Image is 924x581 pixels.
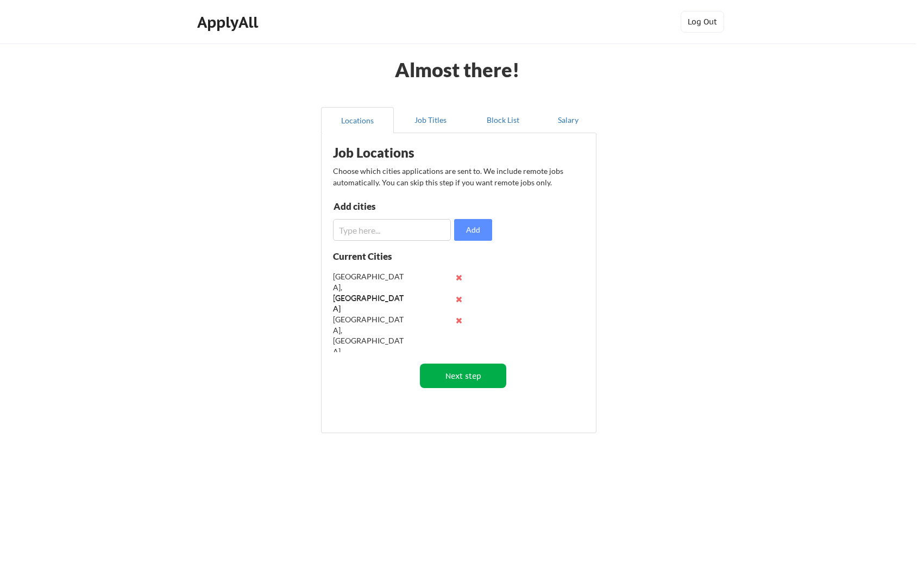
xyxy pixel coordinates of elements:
[334,202,446,211] div: Add cities
[454,219,492,241] button: Add
[321,107,394,133] button: Locations
[333,271,404,314] div: [GEOGRAPHIC_DATA], [GEOGRAPHIC_DATA]
[333,219,451,241] input: Type here...
[333,314,404,357] div: [GEOGRAPHIC_DATA], [GEOGRAPHIC_DATA]
[420,364,506,388] button: Next step
[333,146,470,159] div: Job Locations
[394,107,467,133] button: Job Titles
[197,13,261,32] div: ApplyAll
[333,293,404,314] div: [GEOGRAPHIC_DATA]
[539,107,596,133] button: Salary
[382,60,533,79] div: Almost there!
[681,11,724,33] button: Log Out
[333,252,416,261] div: Current Cities
[333,165,583,188] div: Choose which cities applications are sent to. We include remote jobs automatically. You can skip ...
[467,107,539,133] button: Block List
